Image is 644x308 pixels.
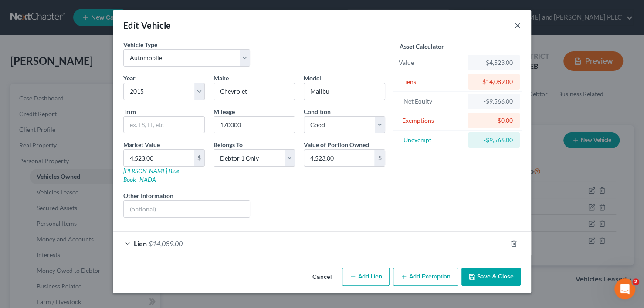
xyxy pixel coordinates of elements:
label: Condition [304,107,331,116]
label: Other Information [123,191,173,200]
a: NADA [139,176,156,183]
div: = Net Equity [398,97,464,106]
input: ex. Nissan [214,83,295,100]
label: Year [123,74,136,83]
div: Value [398,58,464,67]
input: -- [214,117,295,133]
span: $14,089.00 [149,239,183,248]
button: Save & Close [461,268,521,286]
div: $ [374,150,385,166]
button: Add Lien [342,268,390,286]
div: Edit Vehicle [123,19,171,31]
iframe: Intercom live chat [614,278,635,299]
input: ex. Altima [304,83,385,100]
div: $4,523.00 [475,58,513,67]
input: 0.00 [124,150,194,166]
div: - Exemptions [398,116,464,125]
span: Belongs To [214,141,243,148]
div: $ [194,150,204,166]
div: - Liens [398,77,464,86]
label: Mileage [214,107,235,116]
span: Lien [134,239,147,248]
label: Asset Calculator [399,42,444,51]
label: Vehicle Type [123,40,157,49]
div: = Unexempt [398,136,464,144]
span: Make [214,74,229,82]
label: Trim [123,107,136,116]
input: ex. LS, LT, etc [124,117,204,133]
button: × [515,20,521,30]
input: (optional) [124,201,250,217]
label: Market Value [123,140,160,149]
label: Model [304,74,321,83]
button: Cancel [305,268,339,286]
button: Add Exemption [393,268,458,286]
span: 2 [632,278,639,285]
div: -$9,566.00 [475,97,513,106]
div: $0.00 [475,116,513,125]
div: -$9,566.00 [475,136,513,144]
label: Value of Portion Owned [304,140,369,149]
a: [PERSON_NAME] Blue Book [123,167,179,183]
div: $14,089.00 [475,77,513,86]
input: 0.00 [304,150,374,166]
